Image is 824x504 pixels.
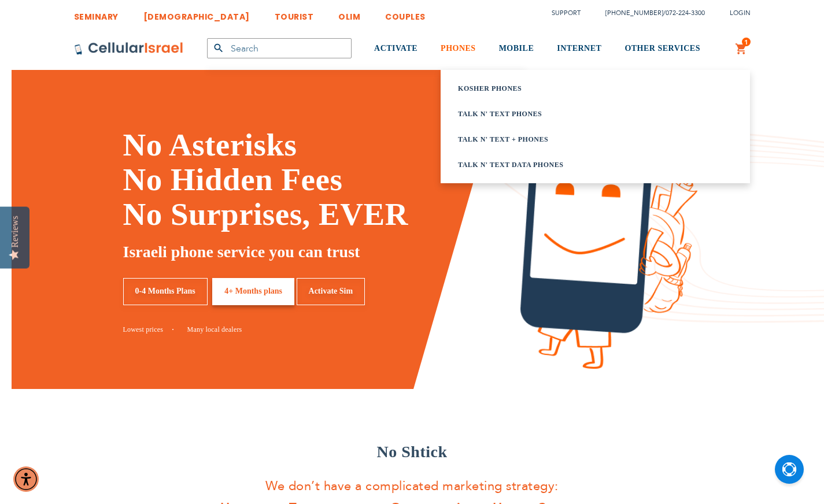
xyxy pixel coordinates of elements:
[594,5,705,21] li: /
[552,9,581,17] a: Support
[499,44,534,53] span: MOBILE
[385,3,426,24] a: COUPLES
[441,27,476,71] a: PHONES
[123,128,503,232] h1: No Asterisks No Hidden Fees No Surprises, EVER
[74,42,184,55] img: Cellular Israel Logo
[557,27,601,71] a: INTERNET
[744,38,748,47] span: 1
[458,83,704,94] a: Kosher Phones
[207,38,352,58] input: Search
[499,27,534,71] a: MOBILE
[212,278,294,305] a: 4+ Months plans
[10,216,20,247] div: Reviews
[374,27,417,71] a: ACTIVATE
[625,27,700,71] a: OTHER SERVICES
[74,440,751,464] h3: No Shtick
[143,3,250,24] a: [DEMOGRAPHIC_DATA]
[735,42,748,56] a: 1
[458,108,704,120] a: Talk n' Text Phones
[123,240,503,264] h5: Israeli phone service you can trust
[123,325,174,333] a: Lowest prices
[74,3,119,24] a: SEMINARY
[666,9,705,17] a: 072-224-3300
[297,278,365,305] a: Activate Sim
[374,44,417,53] span: ACTIVATE
[275,3,314,24] a: TOURIST
[458,159,704,171] a: Talk n' Text Data Phones
[187,325,242,333] a: Many local dealers
[605,9,663,17] a: [PHONE_NUMBER]
[123,278,208,305] a: 0-4 Months Plans
[13,466,39,492] div: Accessibility Menu
[338,3,360,24] a: OLIM
[458,134,704,145] a: Talk n' Text + Phones
[557,44,601,53] span: INTERNET
[730,9,751,17] span: Login
[625,44,700,53] span: OTHER SERVICES
[441,44,476,53] span: PHONES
